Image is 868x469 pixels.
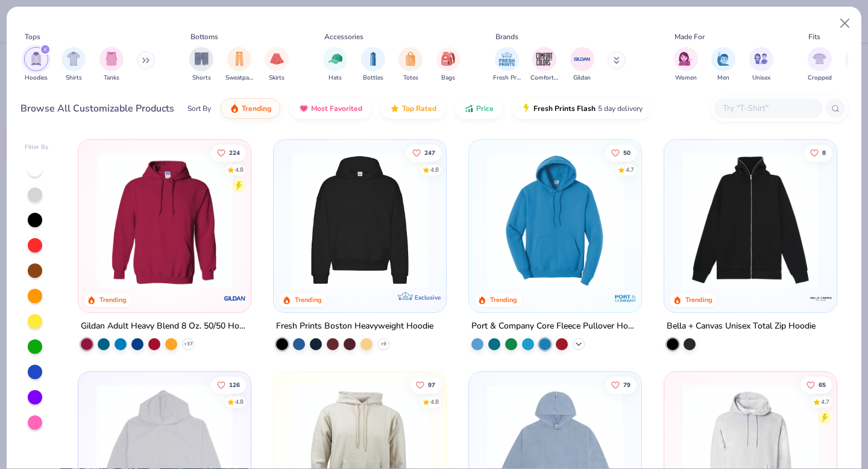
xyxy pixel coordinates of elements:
[323,47,347,83] div: filter for Hats
[192,74,211,83] span: Shorts
[675,74,697,83] span: Women
[495,31,518,42] div: Brands
[380,341,386,348] span: + 9
[105,52,118,66] img: Tanks Image
[573,74,591,83] span: Gildan
[614,286,638,310] img: Port & Company logo
[711,47,735,83] button: filter button
[195,52,209,66] img: Shorts Image
[402,104,436,113] span: Top Rated
[834,12,857,35] button: Close
[674,47,698,83] div: filter for Women
[363,74,383,83] span: Bottles
[286,152,434,288] img: 91acfc32-fd48-4d6b-bdad-a4c1a30ac3fc
[189,47,213,83] button: filter button
[276,319,433,334] div: Fresh Prints Boston Heavyweight Hoodie
[667,319,816,334] div: Bella + Canvas Unisex Total Zip Hoodie
[629,152,777,288] img: 3b8e2d2b-9efc-4c57-9938-d7ab7105db2e
[67,52,81,66] img: Shirts Image
[265,47,289,83] div: filter for Skirts
[398,47,423,83] div: filter for Totes
[749,47,773,83] div: filter for Unisex
[25,31,40,42] div: Tops
[808,31,820,42] div: Fits
[290,98,371,119] button: Most Favorited
[323,47,347,83] button: filter button
[299,104,309,113] img: most_fav.gif
[212,144,247,161] button: Like
[676,152,825,288] img: b1a53f37-890a-4b9a-8962-a1b7c70e022e
[573,50,591,68] img: Gildan Image
[441,52,454,66] img: Bags Image
[711,47,735,83] div: filter for Men
[398,47,423,83] button: filter button
[66,74,82,83] span: Shirts
[436,47,461,83] div: filter for Bags
[455,98,503,119] button: Price
[390,104,400,113] img: TopRated.gif
[598,102,643,116] span: 5 day delivery
[269,74,285,83] span: Skirts
[717,74,729,83] span: Men
[225,47,253,83] button: filter button
[570,47,594,83] div: filter for Gildan
[493,74,521,83] span: Fresh Prints
[476,104,494,113] span: Price
[800,376,832,393] button: Like
[104,74,119,83] span: Tanks
[361,47,385,83] button: filter button
[717,52,730,66] img: Men Image
[81,319,248,334] div: Gildan Adult Heavy Blend 8 Oz. 50/50 Hooded Sweatshirt
[223,286,247,310] img: Gildan logo
[24,47,48,83] button: filter button
[493,47,521,83] div: filter for Fresh Prints
[722,101,814,115] input: Try "T-Shirt"
[626,165,634,174] div: 4.7
[212,376,247,393] button: Like
[804,144,832,161] button: Like
[329,52,342,66] img: Hats Image
[623,382,631,388] span: 79
[749,47,773,83] button: filter button
[30,52,43,66] img: Hoodies Image
[430,397,439,406] div: 4.8
[25,143,49,152] div: Filter By
[233,52,246,66] img: Sweatpants Image
[535,50,553,68] img: Comfort Colors Image
[329,74,342,83] span: Hats
[90,152,239,288] img: 01756b78-01f6-4cc6-8d8a-3c30c1a0c8ac
[530,47,558,83] button: filter button
[184,341,193,348] span: + 37
[754,52,768,66] img: Unisex Image
[498,50,516,68] img: Fresh Prints Image
[236,397,244,406] div: 4.8
[403,74,418,83] span: Totes
[230,150,241,156] span: 224
[819,382,826,388] span: 65
[533,104,596,113] span: Fresh Prints Flash
[61,47,86,83] button: filter button
[436,47,461,83] button: filter button
[752,74,770,83] span: Unisex
[808,47,832,83] div: filter for Cropped
[623,150,631,156] span: 50
[236,165,244,174] div: 4.8
[324,31,363,42] div: Accessories
[225,74,253,83] span: Sweatpants
[415,294,441,301] span: Exclusive
[605,376,637,393] button: Like
[530,47,558,83] div: filter for Comfort Colors
[605,144,637,161] button: Like
[679,52,693,66] img: Women Image
[225,47,253,83] div: filter for Sweatpants
[61,47,86,83] div: filter for Shirts
[99,47,124,83] button: filter button
[25,74,48,83] span: Hoodies
[20,101,174,116] div: Browse All Customizable Products
[521,104,531,113] img: flash.gif
[674,47,698,83] button: filter button
[430,165,439,174] div: 4.8
[190,31,218,42] div: Bottoms
[230,104,239,113] img: trending.gif
[471,319,639,334] div: Port & Company Core Fleece Pullover Hooded Sweatshirt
